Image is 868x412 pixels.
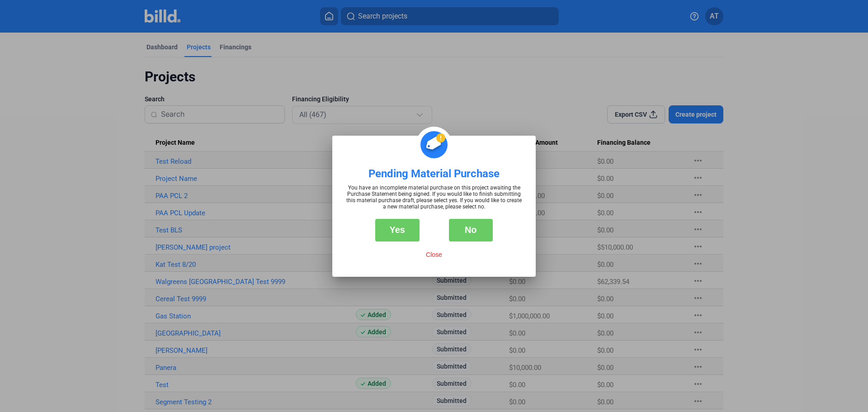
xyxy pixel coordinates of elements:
div: You have an incomplete material purchase on this project awaiting the Purchase Statement being si... [346,185,522,210]
button: Close [423,251,445,259]
img: pendingmp.png [422,132,447,157]
img: mark.png [436,133,445,142]
div: Pending Material Purchase [368,167,500,180]
button: No [449,219,493,242]
button: Yes [375,219,420,242]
